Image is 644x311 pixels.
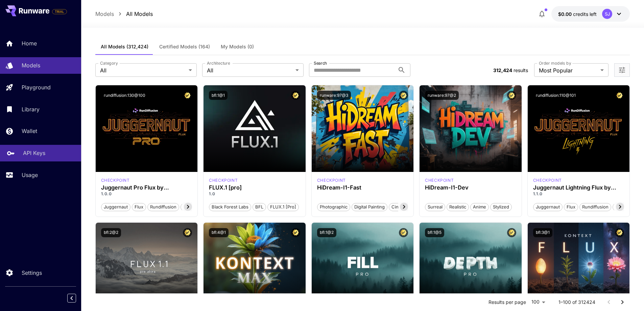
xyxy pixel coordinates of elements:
[389,202,415,211] button: Cinematic
[493,67,512,73] span: 312,424
[389,204,414,210] span: Cinematic
[52,7,67,16] span: Add your payment card to enable full platform functionality.
[101,204,130,210] span: juggernaut
[533,91,578,100] button: rundiffusion:110@101
[602,9,612,19] div: SJ
[616,295,629,309] button: Go to next page
[207,60,230,66] label: Architecture
[447,202,469,211] button: Realistic
[126,10,153,18] p: All Models
[209,184,300,191] h3: FLUX.1 [pro]
[425,91,459,100] button: runware:97@2
[100,66,186,74] span: All
[291,228,300,237] button: Certified Model – Vetted for best performance and includes a commercial license.
[539,66,598,74] span: Most Popular
[573,11,597,17] span: credits left
[317,202,350,211] button: Photographic
[183,228,192,237] button: Certified Model – Vetted for best performance and includes a commercial license.
[147,202,179,211] button: rundiffusion
[447,204,469,210] span: Realistic
[317,177,346,183] div: HiDream Fast
[101,177,130,183] div: FLUX.1 D
[101,191,192,197] p: 1.0.0
[558,10,597,18] div: $0.00
[399,91,408,100] button: Certified Model – Vetted for best performance and includes a commercial license.
[533,177,562,183] p: checkpoint
[507,228,516,237] button: Certified Model – Vetted for best performance and includes a commercial license.
[100,60,118,66] label: Category
[425,184,516,191] h3: HiDream-I1-Dev
[425,204,445,210] span: Surreal
[159,44,210,50] span: Certified Models (164)
[101,177,130,183] p: checkpoint
[291,91,300,100] button: Certified Model – Vetted for best performance and includes a commercial license.
[317,184,408,191] h3: HiDream-I1-Fast
[101,228,121,237] button: bfl:2@2
[317,177,346,183] p: checkpoint
[22,269,42,277] p: Settings
[22,39,37,47] p: Home
[267,202,299,211] button: FLUX.1 [pro]
[209,228,229,237] button: bfl:4@1
[132,204,146,210] span: flux
[253,204,266,210] span: BFL
[580,204,611,210] span: rundiffusion
[558,299,595,306] p: 1–100 of 312424
[352,204,387,210] span: Digital Painting
[101,202,130,211] button: juggernaut
[181,202,193,211] button: pro
[317,204,350,210] span: Photographic
[425,228,444,237] button: bfl:1@5
[533,204,562,210] span: juggernaut
[132,202,146,211] button: flux
[52,9,67,14] span: TRIAL
[490,202,512,211] button: Stylized
[95,10,114,18] a: Models
[209,177,238,183] p: checkpoint
[514,67,528,73] span: results
[209,191,300,197] p: 1.0
[72,292,81,304] div: Collapse sidebar
[425,202,445,211] button: Surreal
[533,191,624,197] p: 1.1.0
[425,177,454,183] p: checkpoint
[95,10,153,18] nav: breadcrumb
[221,44,254,50] span: My Models (0)
[399,228,408,237] button: Certified Model – Vetted for best performance and includes a commercial license.
[183,91,192,100] button: Certified Model – Vetted for best performance and includes a commercial license.
[579,202,611,211] button: rundiffusion
[22,61,40,69] p: Models
[470,202,489,211] button: Anime
[101,91,148,100] button: rundiffusion:130@100
[551,6,630,22] button: $0.00SJ
[564,202,578,211] button: flux
[533,228,552,237] button: bfl:3@1
[613,204,633,210] span: schnell
[22,127,37,135] p: Wallet
[209,91,228,100] button: bfl:1@1
[253,202,266,211] button: BFL
[23,149,45,157] p: API Keys
[207,66,293,74] span: All
[268,204,299,210] span: FLUX.1 [pro]
[148,204,179,210] span: rundiffusion
[471,204,488,210] span: Anime
[615,91,624,100] button: Certified Model – Vetted for best performance and includes a commercial license.
[488,299,526,306] p: Results per page
[209,204,251,210] span: Black Forest Labs
[615,228,624,237] button: Certified Model – Vetted for best performance and includes a commercial license.
[317,228,336,237] button: bfl:1@2
[533,177,562,183] div: FLUX.1 D
[352,202,387,211] button: Digital Painting
[533,202,563,211] button: juggernaut
[67,294,76,303] button: Collapse sidebar
[101,184,192,191] div: Juggernaut Pro Flux by RunDiffusion
[22,171,38,179] p: Usage
[613,202,633,211] button: schnell
[209,177,238,183] div: fluxpro
[533,184,624,191] h3: Juggernaut Lightning Flux by RunDiffusion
